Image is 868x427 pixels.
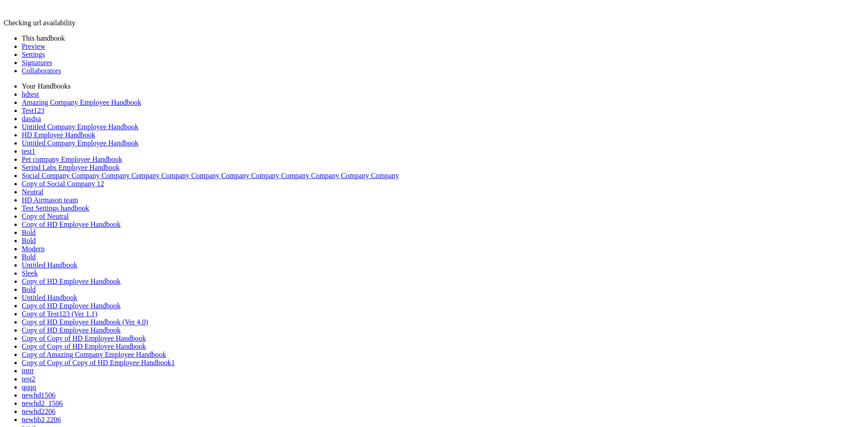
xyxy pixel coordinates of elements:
a: test2 [22,375,35,383]
a: Neutral [22,188,43,196]
a: Untitled Handbook [22,261,77,269]
a: Bold [22,253,36,261]
a: hdtest [22,90,39,98]
a: newhd2206 [22,408,56,415]
a: Amazing Company Employee Handbook [22,99,141,106]
a: Collaborators [22,67,61,75]
a: Copy of HD Employee Handbook [22,302,121,310]
a: HD Employee Handbook [22,131,95,139]
a: Social Company Company Company Company Company Company Company Company Company Company Company Co... [22,172,399,179]
a: Copy of Amazing Company Employee Handbook [22,351,166,358]
a: Copy of Neutral [22,212,69,220]
a: Serind Labs Employee Handbook [22,164,119,171]
a: Copy of Copy of HD Employee Handbook [22,334,146,342]
a: Untitled Company Employee Handbook [22,123,138,131]
a: test1 [22,147,35,155]
a: dasdsa [22,115,41,122]
a: Pet company Employee Handbook [22,155,123,163]
a: newhb2 2206 [22,416,61,423]
a: Signatures [22,59,52,66]
a: Preview [22,42,45,50]
span: Checking url availability [4,19,75,27]
a: Modern [22,245,45,253]
a: Sleek [22,269,38,277]
a: Copy of Social Company 12 [22,180,104,188]
a: Copy of HD Employee Handbook (Ver 4.0) [22,318,148,326]
a: Copy of Copy of Copy of HD Employee Handbook1 [22,359,175,366]
a: Bold [22,237,36,244]
a: Settings [22,51,45,58]
a: Copy of Copy of HD Employee Handbook [22,343,146,350]
a: HD Airmason team [22,196,78,204]
a: tttttt [22,367,34,375]
a: newhd2_1506 [22,399,63,407]
li: This handbook [22,34,864,42]
a: Copy of HD Employee Handbook [22,221,121,228]
a: Bold [22,286,36,293]
a: Untitled Handbook [22,294,77,301]
a: Copy of HD Employee Handbook [22,277,121,285]
a: qqqq [22,383,36,391]
a: Copy of HD Employee Handbook [22,326,121,334]
a: Bold [22,229,36,236]
a: Untitled Company Employee Handbook [22,139,138,147]
a: Copy of Test123 (Ver 1.1) [22,310,97,318]
a: Test123 [22,107,44,114]
a: newhd1506 [22,391,56,399]
a: Test Settings handbook [22,204,89,212]
li: Your Handbooks [22,82,864,90]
